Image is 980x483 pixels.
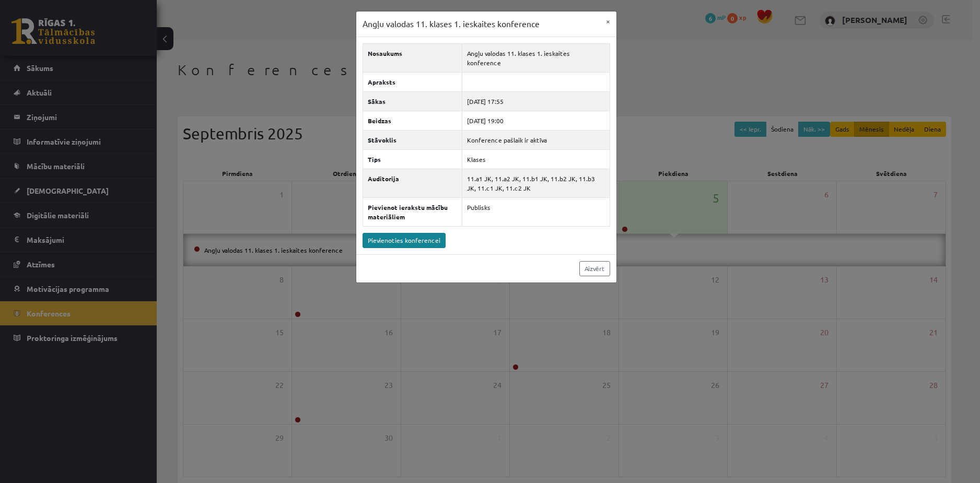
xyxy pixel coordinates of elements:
[462,91,610,111] td: [DATE] 17:55
[363,18,540,30] h3: Angļu valodas 11. klases 1. ieskaites konference
[462,130,610,149] td: Konference pašlaik ir aktīva
[462,197,610,226] td: Publisks
[579,261,610,276] a: Aizvērt
[363,149,462,169] th: Tips
[600,11,616,31] button: ×
[462,43,610,72] td: Angļu valodas 11. klases 1. ieskaites konference
[462,149,610,169] td: Klases
[462,111,610,130] td: [DATE] 19:00
[363,91,462,111] th: Sākas
[363,72,462,91] th: Apraksts
[363,130,462,149] th: Stāvoklis
[462,169,610,197] td: 11.a1 JK, 11.a2 JK, 11.b1 JK, 11.b2 JK, 11.b3 JK, 11.c1 JK, 11.c2 JK
[363,43,462,72] th: Nosaukums
[363,233,446,248] a: Pievienoties konferencei
[363,169,462,197] th: Auditorija
[363,197,462,226] th: Pievienot ierakstu mācību materiāliem
[363,111,462,130] th: Beidzas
